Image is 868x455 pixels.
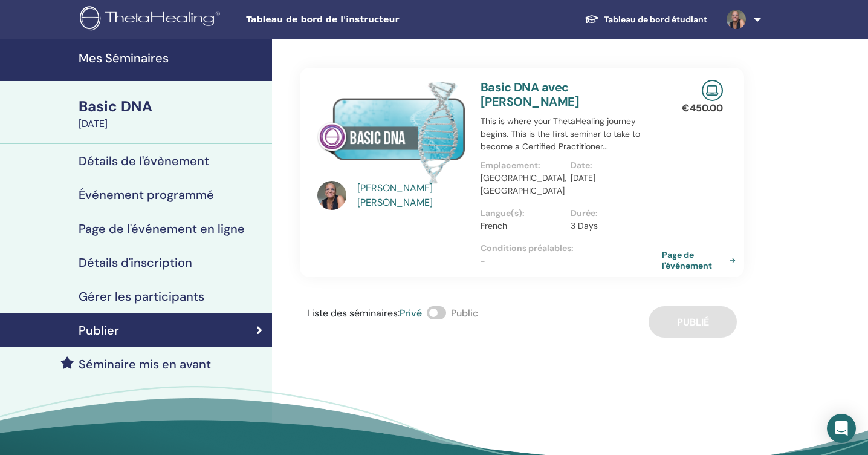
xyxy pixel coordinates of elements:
img: graduation-cap-white.svg [585,14,599,24]
img: default.jpg [727,10,746,29]
img: Basic DNA [317,80,466,185]
p: Durée : [571,207,653,220]
p: Langue(s) : [481,207,563,220]
p: [DATE] [571,172,653,185]
a: Page de l'événement [662,249,740,271]
img: default.jpg [317,181,346,210]
h4: Mes Séminaires [79,51,265,65]
h4: Séminaire mis en avant [79,357,211,372]
p: [GEOGRAPHIC_DATA], [GEOGRAPHIC_DATA] [481,172,563,197]
p: 3 Days [571,220,653,232]
h4: Page de l'événement en ligne [79,221,245,236]
h4: Publier [79,323,119,338]
p: - [481,255,660,267]
p: French [481,220,563,232]
h4: Événement programmé [79,188,214,202]
span: Liste des séminaires : [307,307,400,319]
p: This is where your ThetaHealing journey begins. This is the first seminar to take to become a Cer... [481,115,660,153]
span: Privé [400,307,422,319]
p: € 450.00 [682,101,723,116]
a: [PERSON_NAME] [PERSON_NAME] [357,181,469,210]
h4: Détails d'inscription [79,255,192,270]
a: Basic DNA avec [PERSON_NAME] [481,79,579,110]
div: [DATE] [79,117,265,131]
h4: Gérer les participants [79,289,204,304]
span: Tableau de bord de l'instructeur [246,13,427,26]
p: Date : [571,159,653,172]
div: Basic DNA [79,96,265,117]
p: Emplacement : [481,159,563,172]
a: Tableau de bord étudiant [575,8,717,31]
a: Basic DNA[DATE] [71,96,272,131]
img: Live Online Seminar [702,80,723,101]
p: Conditions préalables : [481,242,660,255]
img: logo.png [80,6,224,33]
span: Public [451,307,478,319]
h4: Détails de l'évènement [79,154,209,168]
div: Open Intercom Messenger [827,414,856,443]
